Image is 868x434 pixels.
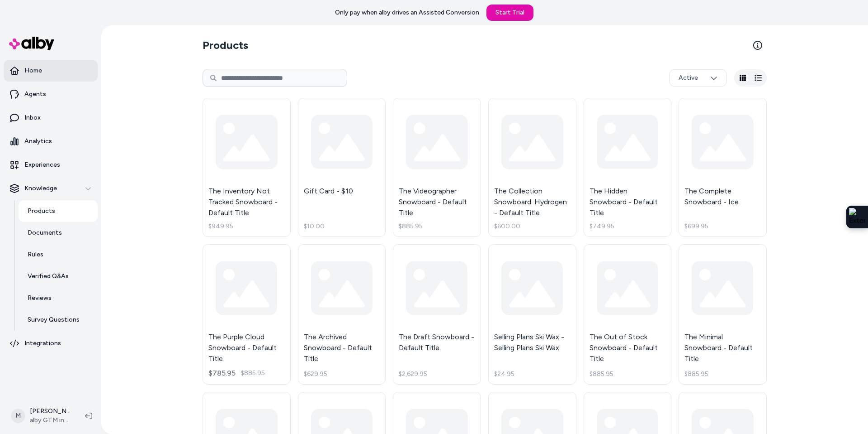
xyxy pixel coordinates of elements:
p: Products [28,207,55,216]
p: Documents [28,228,62,237]
a: The Out of Stock Snowboard - Default Title$885.95 [584,244,672,385]
p: Home [24,66,42,75]
a: Integrations [4,333,98,354]
p: Reviews [28,294,52,303]
a: Analytics [4,130,98,152]
a: Selling Plans Ski Wax - Selling Plans Ski Wax$24.95 [488,244,576,385]
p: Rules [28,250,43,259]
h2: Products [203,38,248,53]
a: Verified Q&As [19,265,98,287]
a: The Archived Snowboard - Default Title$629.95 [298,244,386,385]
a: The Minimal Snowboard - Default Title$885.95 [679,244,767,385]
a: The Hidden Snowboard - Default Title$749.95 [584,98,672,237]
a: Documents [19,222,98,244]
a: Start Trial [486,5,533,21]
span: alby GTM internal [30,416,71,425]
p: Survey Questions [28,315,80,324]
p: Inbox [24,113,41,122]
a: Rules [19,244,98,265]
a: The Videographer Snowboard - Default Title$885.95 [393,98,481,237]
img: alby Logo [9,37,54,50]
a: The Draft Snowboard - Default Title$2,629.95 [393,244,481,385]
span: M [11,409,25,423]
img: Extension Icon [849,208,865,226]
a: Experiences [4,154,98,176]
p: Integrations [24,339,61,348]
p: Analytics [24,137,52,146]
p: Knowledge [24,184,57,193]
a: Gift Card - $10$10.00 [298,98,386,237]
button: M[PERSON_NAME]alby GTM internal [5,401,78,430]
a: Products [19,200,98,222]
a: The Inventory Not Tracked Snowboard - Default Title$949.95 [203,98,291,237]
p: Agents [24,90,46,99]
a: Agents [4,83,98,105]
a: Survey Questions [19,309,98,331]
a: Inbox [4,107,98,129]
p: [PERSON_NAME] [30,407,71,416]
button: Knowledge [4,178,98,199]
button: Active [669,69,727,87]
a: Reviews [19,287,98,309]
a: The Purple Cloud Snowboard - Default Title$785.95$885.95 [203,244,291,385]
p: Verified Q&As [28,272,69,281]
a: Home [4,60,98,82]
p: Experiences [24,160,60,169]
a: The Complete Snowboard - Ice$699.95 [679,98,767,237]
p: Only pay when alby drives an Assisted Conversion [335,8,479,17]
a: The Collection Snowboard: Hydrogen - Default Title$600.00 [488,98,576,237]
